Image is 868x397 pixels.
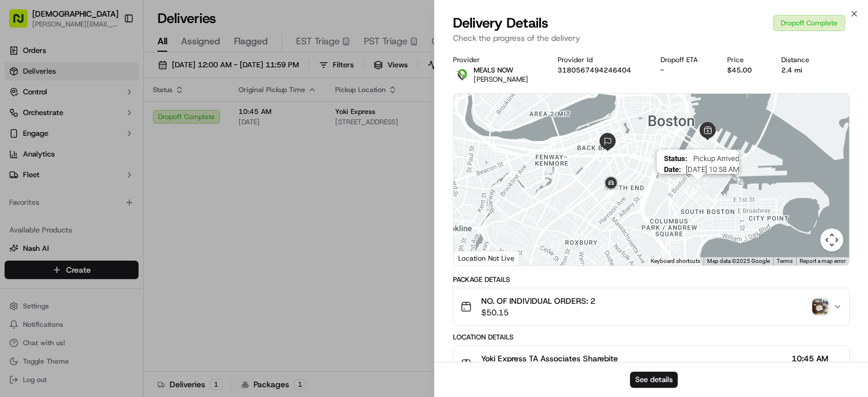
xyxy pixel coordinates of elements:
div: 2.4 mi [781,66,820,75]
span: $50.15 [481,307,596,318]
div: Past conversations [11,149,77,158]
div: Start new chat [52,109,189,121]
span: Pylon [114,254,139,262]
div: Distance [781,55,820,64]
button: Yoki Express TA Associates Sharebite10:45 AM [454,346,849,383]
div: 💻 [97,227,106,236]
div: Package Details [453,275,850,284]
div: Dropoff ETA [660,55,709,64]
a: 💻API Documentation [93,221,189,242]
a: Open this area in Google Maps (opens a new window) [456,250,494,265]
img: 1736555255976-a54dd68f-1ca7-489b-9aae-adbdc363a1c4 [11,109,32,130]
button: Keyboard shortcuts [651,257,700,265]
span: [DATE] [102,178,125,187]
span: API Documentation [109,226,185,237]
img: Grace Nketiah [11,167,30,185]
a: 📗Knowledge Base [7,221,93,242]
button: Map camera controls [820,228,843,251]
div: $45.00 [727,66,763,75]
button: Start new chat [195,113,209,127]
span: Date : [664,165,681,174]
p: Welcome 👋 [11,45,209,64]
div: Provider [453,55,539,64]
span: Pickup Arrived [692,154,739,163]
span: [PERSON_NAME] [36,178,93,187]
button: NO. OF INDIVIDUAL ORDERS: 2$50.15photo_proof_of_delivery image [454,288,849,325]
div: 2 [690,180,705,195]
span: Status : [664,154,688,163]
div: Provider Id [558,55,642,64]
div: Location Details [453,333,850,342]
div: - [660,66,709,75]
span: 10:45 AM [792,353,828,364]
span: Delivery Details [453,14,548,32]
button: See all [178,147,209,161]
div: Location Not Live [454,251,520,265]
div: 📗 [11,227,21,236]
span: Knowledge Base [23,226,88,237]
a: Report a map error [800,258,846,264]
p: Check the progress of the delivery [453,32,850,44]
div: We're available if you need us! [52,121,158,130]
input: Got a question? Start typing here... [30,74,207,86]
span: Map data ©2025 Google [707,258,770,264]
div: 4 [604,185,619,200]
p: MEALS NOW [474,66,528,75]
img: Nash [11,11,34,34]
span: Yoki Express TA Associates Sharebite [481,353,618,364]
img: Google [456,250,494,265]
button: 3180567494246404 [558,66,631,75]
div: Price [727,55,763,64]
a: Terms (opens in new tab) [777,258,793,264]
img: 4920774857489_3d7f54699973ba98c624_72.jpg [24,109,45,130]
img: 1736555255976-a54dd68f-1ca7-489b-9aae-adbdc363a1c4 [23,178,32,188]
img: photo_proof_of_delivery image [812,299,828,315]
button: See details [630,372,678,388]
span: NO. OF INDIVIDUAL ORDERS: 2 [481,295,596,307]
img: melas_now_logo.png [453,66,471,84]
span: • [95,178,99,187]
a: Powered byPylon [81,253,139,262]
span: [DATE] 10:58 AM [686,165,739,174]
span: [PERSON_NAME] [474,75,528,84]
